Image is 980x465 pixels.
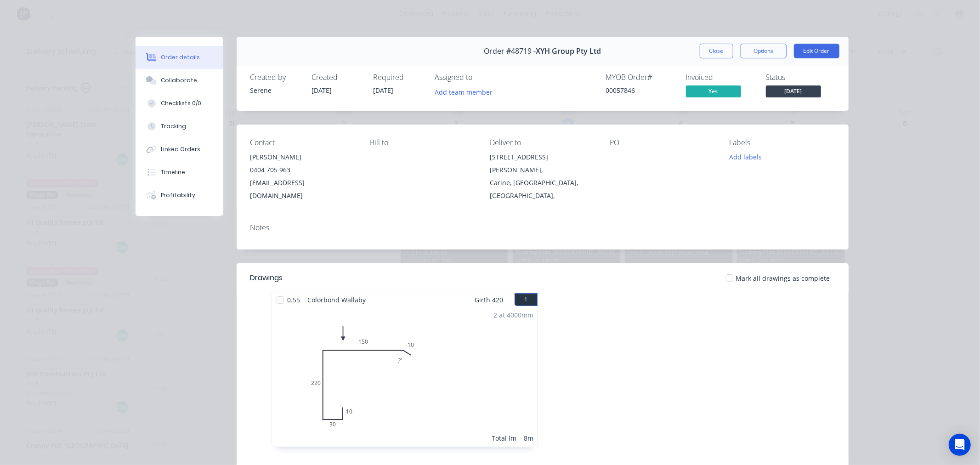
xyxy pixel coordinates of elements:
[725,151,767,163] button: Add labels
[490,151,595,202] div: [STREET_ADDRESS][PERSON_NAME],Carine, [GEOGRAPHIC_DATA], [GEOGRAPHIC_DATA],
[250,138,356,147] div: Contact
[272,306,538,447] div: 0103022015010?º2 at 4000mmTotal lm8m
[312,86,332,95] span: [DATE]
[136,184,223,207] button: Profitability
[250,73,301,82] div: Created by
[606,85,675,95] div: 00057846
[250,151,356,202] div: [PERSON_NAME]0404 705 963[EMAIL_ADDRESS][DOMAIN_NAME]
[161,53,200,62] div: Order details
[161,99,201,108] div: Checklists 0/0
[161,168,185,176] div: Timeline
[284,293,304,306] span: 0.55
[435,85,498,98] button: Add team member
[686,73,755,82] div: Invoiced
[606,73,675,82] div: MYOB Order #
[304,293,370,306] span: Colorbond Wallaby
[136,92,223,115] button: Checklists 0/0
[250,164,356,176] div: 0404 705 963
[524,433,534,443] div: 8m
[374,86,394,95] span: [DATE]
[686,85,741,97] span: Yes
[250,151,356,164] div: [PERSON_NAME]
[494,310,534,320] div: 2 at 4000mm
[250,223,835,232] div: Notes
[766,85,821,97] span: [DATE]
[161,145,200,153] div: Linked Orders
[312,73,363,82] div: Created
[250,176,356,202] div: [EMAIL_ADDRESS][DOMAIN_NAME]
[136,69,223,92] button: Collaborate
[161,76,197,85] div: Collaborate
[136,46,223,69] button: Order details
[700,44,733,58] button: Close
[794,44,839,58] button: Edit Order
[136,138,223,161] button: Linked Orders
[766,73,835,82] div: Status
[515,293,538,306] button: 1
[730,138,835,147] div: Labels
[136,161,223,184] button: Timeline
[766,85,821,99] button: [DATE]
[490,176,595,202] div: Carine, [GEOGRAPHIC_DATA], [GEOGRAPHIC_DATA],
[475,293,504,306] span: Girth 420
[484,47,536,56] span: Order #48719 -
[430,85,497,98] button: Add team member
[136,115,223,138] button: Tracking
[490,138,595,147] div: Deliver to
[741,44,787,58] button: Options
[435,73,527,82] div: Assigned to
[161,122,186,130] div: Tracking
[610,138,715,147] div: PO
[536,47,601,56] span: XYH Group Pty Ltd
[490,151,595,176] div: [STREET_ADDRESS][PERSON_NAME],
[736,273,830,283] span: Mark all drawings as complete
[161,191,195,199] div: Profitability
[374,73,424,82] div: Required
[492,433,517,443] div: Total lm
[250,272,283,284] div: Drawings
[370,138,475,147] div: Bill to
[250,85,301,95] div: Serene
[949,434,971,456] div: Open Intercom Messenger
